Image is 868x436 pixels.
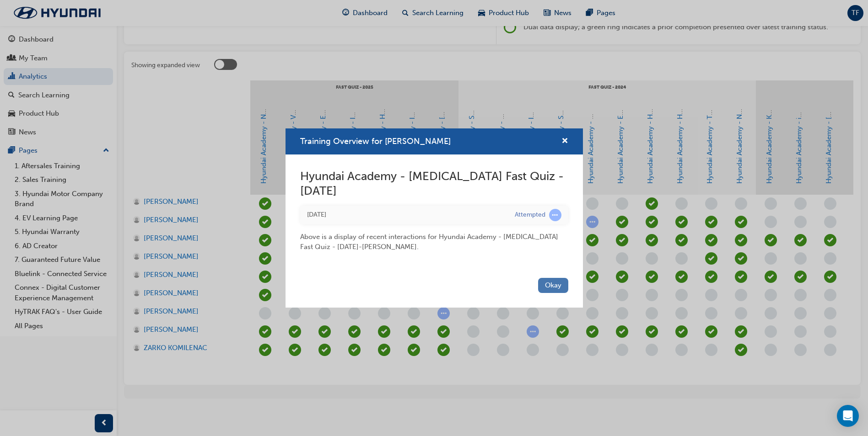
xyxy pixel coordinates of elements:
span: cross-icon [561,138,568,146]
div: Thu Sep 25 2025 11:09:18 GMT+1000 (Australian Eastern Standard Time) [307,210,501,220]
div: Attempted [515,211,545,219]
button: Okay [538,278,568,293]
span: learningRecordVerb_ATTEMPT-icon [549,209,561,221]
div: Above is a display of recent interactions for Hyundai Academy - [MEDICAL_DATA] Fast Quiz - [DATE]... [300,224,568,252]
div: Training Overview for Tim Forbes [286,128,583,307]
h2: Hyundai Academy - [MEDICAL_DATA] Fast Quiz - [DATE] [300,169,568,198]
span: Training Overview for [PERSON_NAME] [300,136,451,146]
button: cross-icon [561,136,568,147]
div: Open Intercom Messenger [837,405,859,427]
